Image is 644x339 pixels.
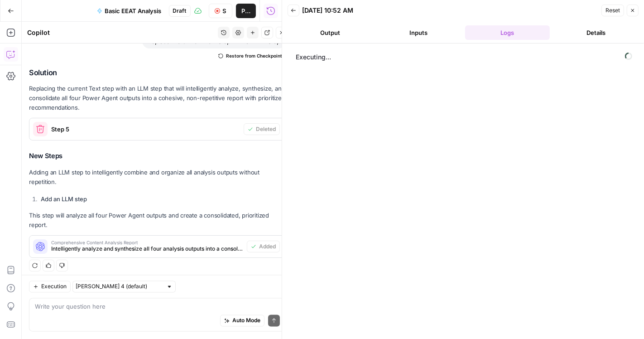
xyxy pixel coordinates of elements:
button: Stop Run [209,4,233,18]
button: Restore from Checkpoint [215,50,286,61]
p: Replacing the current Text step with an LLM step that will intelligently analyze, synthesize, and... [29,84,286,112]
button: Inputs [376,25,461,40]
div: Copilot [27,28,215,37]
span: Comprehensive Content Analysis Report [51,240,243,245]
span: Intelligently analyze and synthesize all four analysis outputs into a consolidated, non-repetitiv... [51,245,243,253]
h2: Solution [29,68,286,77]
button: Execution [29,281,71,293]
span: Auto Mode [232,317,260,325]
button: Details [553,25,639,40]
button: Publish [236,4,256,18]
span: Executing... [293,50,635,64]
button: Auto Mode [220,315,264,327]
span: Added [259,242,276,251]
span: Restore from Checkpoint [226,52,282,59]
span: Stop Run [223,6,227,15]
p: Adding an LLM step to intelligently combine and organize all analysis outputs without repetition. [29,168,286,187]
span: Deleted [256,125,276,133]
span: Execution [41,283,67,291]
span: Draft [173,7,187,15]
h3: New Steps [29,150,286,162]
button: Basic EEAT Analysis [91,4,167,18]
span: Basic EEAT Analysis [105,6,162,15]
input: Claude Sonnet 4 (default) [76,282,163,291]
button: Deleted [244,123,280,135]
button: Added [247,241,280,252]
p: This step will analyze all four Power Agent outputs and create a consolidated, prioritized report. [29,211,286,230]
span: Step 5 [51,125,240,134]
span: Reset [606,6,620,15]
span: Publish [241,6,250,15]
button: Reset [601,5,624,16]
button: Output [288,25,373,40]
strong: Add an LLM step [41,195,87,203]
button: Logs [465,25,550,40]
